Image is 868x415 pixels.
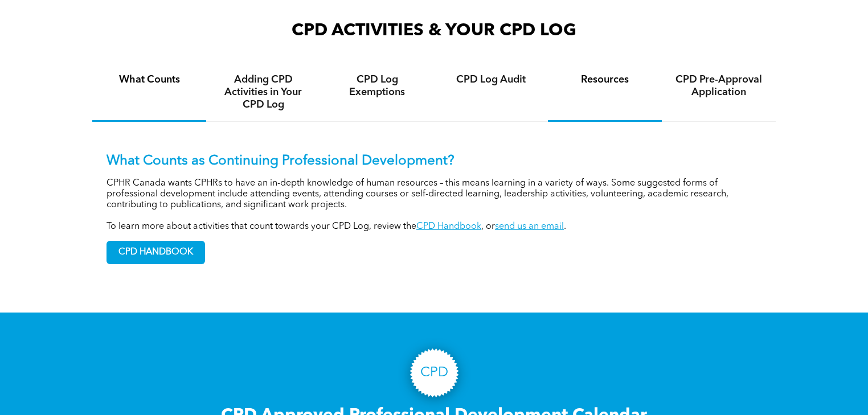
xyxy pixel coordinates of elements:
[103,73,196,86] h4: What Counts
[107,241,205,264] a: CPD HANDBOOK
[216,73,310,111] h4: Adding CPD Activities in Your CPD Log
[495,222,564,231] a: send us an email
[107,178,761,211] p: CPHR Canada wants CPHRs to have an in-depth knowledge of human resources – this means learning in...
[558,73,652,86] h4: Resources
[107,221,761,232] p: To learn more about activities that count towards your CPD Log, review the , or .
[672,73,765,98] h4: CPD Pre-Approval Application
[107,241,204,264] span: CPD HANDBOOK
[416,222,481,231] a: CPD Handbook
[107,153,761,170] p: What Counts as Continuing Professional Development?
[330,73,424,98] h4: CPD Log Exemptions
[444,73,538,86] h4: CPD Log Audit
[292,22,576,39] span: CPD ACTIVITIES & YOUR CPD LOG
[420,365,448,381] h3: CPD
